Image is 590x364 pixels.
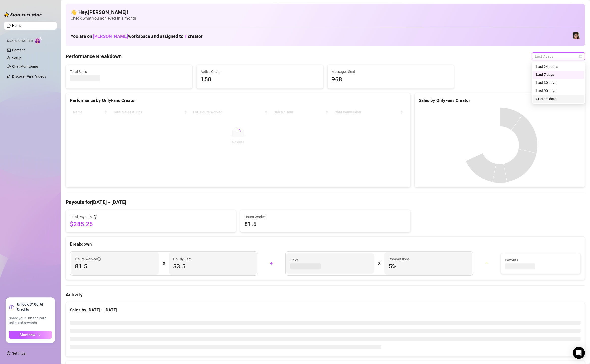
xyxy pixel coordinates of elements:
div: Custom date [536,96,581,102]
span: Total Payouts [70,214,92,220]
span: Messages Sent [332,69,450,74]
span: arrow-right [37,333,41,337]
div: Last 90 days [536,88,581,94]
div: Last 30 days [533,79,584,87]
div: Sales by [DATE] - [DATE] [70,307,581,313]
span: 150 [201,75,319,84]
span: Active Chats [201,69,319,74]
div: + [261,259,282,267]
div: Sales by OnlyFans Creator [419,97,581,104]
span: $285.25 [70,220,232,228]
img: Luna [573,32,580,39]
a: Settings [12,351,25,355]
span: Hours Worked [244,214,406,220]
article: Hourly Rate [173,256,192,262]
div: Custom date [533,95,584,103]
div: = [476,259,498,267]
span: 1 [184,34,187,39]
div: Last 30 days [536,80,581,85]
div: Open Intercom Messenger [573,347,585,359]
button: Start nowarrow-right [9,331,52,339]
span: info-circle [97,257,101,261]
div: Last 7 days [536,72,581,77]
span: Share your link and earn unlimited rewards [9,316,52,326]
div: X [378,259,380,267]
span: 81.5 [244,220,406,228]
span: Sales [290,257,370,263]
span: Start now [20,333,35,337]
strong: Unlock $100 AI Credits [17,302,52,312]
span: Payouts [505,257,576,263]
span: 5 % [389,262,468,270]
span: Check what you achieved this month [71,16,580,21]
span: 81.5 [75,262,155,270]
img: AI Chatter [35,37,42,44]
h4: Payouts for [DATE] - [DATE] [66,199,585,206]
h4: Performance Breakdown [66,53,122,60]
h4: 👋 Hey, [PERSON_NAME] ! [71,9,580,16]
span: Total Sales [70,69,188,74]
div: Last 90 days [533,87,584,95]
a: Home [12,24,22,28]
div: X [163,259,165,267]
span: [PERSON_NAME] [93,34,128,39]
span: loading [236,129,241,134]
img: logo-BBDzfeDw.svg [4,12,42,17]
span: 968 [332,75,450,84]
span: $3.5 [173,262,253,270]
a: Setup [12,56,21,60]
span: gift [9,304,14,309]
a: Content [12,48,25,52]
h1: You are on workspace and assigned to creator [71,34,203,39]
article: Commissions [389,256,410,262]
div: Breakdown [70,241,581,248]
a: Discover Viral Videos [12,74,46,78]
span: Last 7 days [535,53,582,60]
div: Performance by OnlyFans Creator [70,97,406,104]
span: Izzy AI Chatter [7,39,33,43]
span: info-circle [94,215,97,219]
span: Hours Worked [75,256,101,262]
span: calendar [579,55,582,58]
div: Last 24 hours [533,63,584,71]
div: Last 24 hours [536,64,581,69]
div: Last 7 days [533,71,584,79]
h4: Activity [66,291,585,298]
a: Chat Monitoring [12,64,38,68]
